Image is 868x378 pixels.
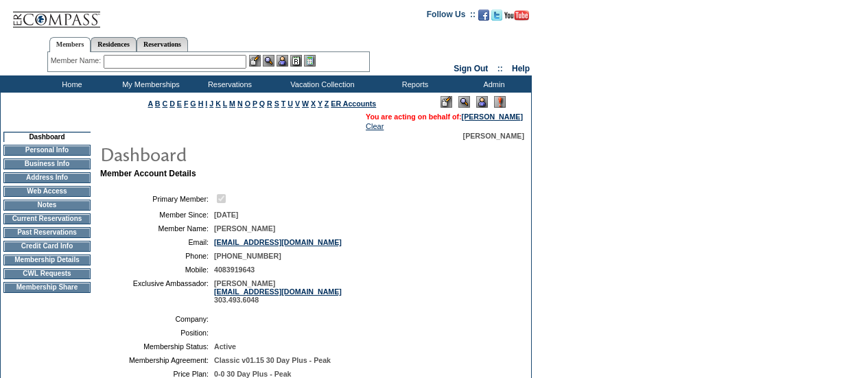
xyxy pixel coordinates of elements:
a: Q [259,99,265,108]
a: Reservations [137,37,188,51]
span: 0-0 30 Day Plus - Peak [214,370,292,378]
a: J [209,99,213,108]
b: Member Account Details [100,169,196,178]
img: Log Concern/Member Elevation [494,96,506,108]
a: Residences [91,37,137,51]
td: Business Info [3,158,91,169]
span: [PERSON_NAME] 303.493.6048 [214,279,342,304]
img: Reservations [290,55,302,67]
img: pgTtlDashboard.gif [99,140,374,167]
img: Impersonate [277,55,288,67]
td: Web Access [3,186,91,197]
a: K [215,99,221,108]
img: View Mode [458,96,470,108]
a: W [302,99,309,108]
td: Personal Info [3,145,91,156]
a: L [223,99,227,108]
span: [PERSON_NAME] [463,132,524,140]
td: Membership Agreement: [106,356,209,364]
td: Current Reservations [3,213,91,224]
span: :: [497,64,503,73]
a: Become our fan on Facebook [478,14,489,22]
span: Classic v01.15 30 Day Plus - Peak [214,356,331,364]
td: Membership Status: [106,342,209,351]
a: I [205,99,207,108]
td: Follow Us :: [427,8,476,25]
span: Active [214,342,236,351]
div: Member Name: [51,55,104,67]
a: Help [512,64,530,73]
a: V [295,99,300,108]
td: Reservations [189,75,268,93]
td: Company: [106,315,209,323]
img: View [263,55,274,67]
a: [PERSON_NAME] [462,113,523,121]
td: Dashboard [3,132,91,142]
a: Sign Out [454,64,488,73]
td: Exclusive Ambassador: [106,279,209,304]
img: Follow us on Twitter [491,10,502,21]
td: Email: [106,238,209,246]
a: [EMAIL_ADDRESS][DOMAIN_NAME] [214,287,342,296]
a: B [155,99,161,108]
img: b_calculator.gif [304,55,316,67]
a: H [198,99,204,108]
img: Edit Mode [441,96,452,108]
a: P [253,99,257,108]
td: Notes [3,200,91,211]
a: ER Accounts [331,99,376,108]
a: M [229,99,235,108]
span: [DATE] [214,211,238,219]
span: [PHONE_NUMBER] [214,252,281,260]
a: F [184,99,189,108]
td: Vacation Collection [268,75,374,93]
td: My Memberships [110,75,189,93]
a: E [177,99,182,108]
img: Become our fan on Facebook [478,10,489,21]
td: Reports [374,75,453,93]
td: Member Since: [106,211,209,219]
a: U [288,99,293,108]
td: Price Plan: [106,370,209,378]
td: Credit Card Info [3,241,91,252]
a: [EMAIL_ADDRESS][DOMAIN_NAME] [214,238,342,246]
td: Primary Member: [106,192,209,205]
a: X [311,99,316,108]
a: Members [49,37,91,52]
img: Impersonate [476,96,488,108]
span: 4083919643 [214,265,255,274]
a: R [267,99,272,108]
span: You are acting on behalf of: [366,113,523,121]
a: Z [325,99,329,108]
a: D [169,99,175,108]
td: Mobile: [106,265,209,274]
td: Membership Share [3,282,91,293]
a: Y [318,99,322,108]
td: Admin [453,75,532,93]
td: Membership Details [3,255,91,265]
a: G [190,99,196,108]
td: Address Info [3,172,91,183]
td: Home [31,75,110,93]
a: N [237,99,243,108]
a: Follow us on Twitter [491,14,502,22]
a: Subscribe to our YouTube Channel [504,14,529,22]
a: T [281,99,286,108]
span: [PERSON_NAME] [214,224,275,233]
img: Subscribe to our YouTube Channel [504,10,529,21]
td: CWL Requests [3,268,91,279]
td: Member Name: [106,224,209,233]
a: C [162,99,167,108]
a: Clear [366,122,384,130]
a: A [148,99,153,108]
td: Past Reservations [3,227,91,238]
img: b_edit.gif [249,55,261,67]
td: Position: [106,329,209,337]
a: O [245,99,250,108]
a: S [274,99,279,108]
td: Phone: [106,252,209,260]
